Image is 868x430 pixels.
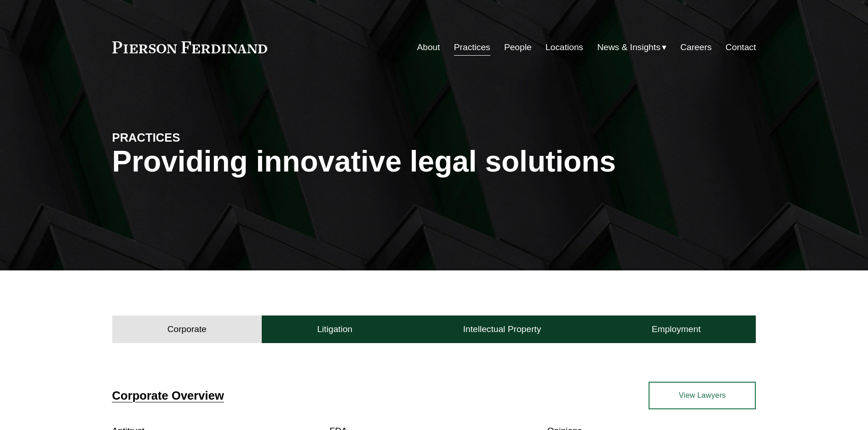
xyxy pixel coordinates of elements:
h4: Corporate [167,324,207,335]
h1: Providing innovative legal solutions [112,145,756,178]
a: View Lawyers [649,382,756,409]
a: Corporate Overview [112,389,224,402]
h4: PRACTICES [112,130,273,145]
h4: Intellectual Property [463,324,541,335]
a: About [417,39,440,56]
h4: Employment [652,324,701,335]
a: Practices [454,39,490,56]
h4: Litigation [317,324,352,335]
span: News & Insights [597,40,661,56]
a: folder dropdown [597,39,667,56]
a: People [504,39,532,56]
a: Careers [680,39,712,56]
a: Locations [546,39,583,56]
a: Contact [725,39,756,56]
